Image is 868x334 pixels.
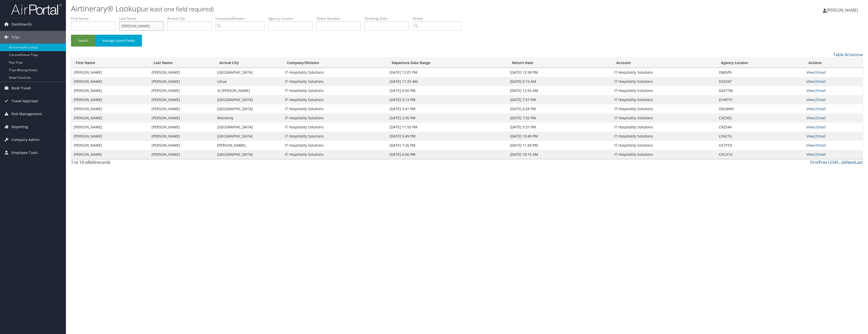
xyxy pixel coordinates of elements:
img: airportal-logo.png [11,3,62,15]
td: IT Hospitality Solutions [612,113,716,123]
a: 5 [836,160,839,165]
td: [PERSON_NAME] [71,77,149,86]
h1: Airtinerary® Lookup [71,3,599,14]
td: [PERSON_NAME] [149,132,214,141]
td: [DATE] 12:55 AM [508,86,612,95]
td: [PERSON_NAME] [149,86,214,95]
td: [DATE] 4:28 PM [508,104,612,113]
label: Arrival City [167,16,215,21]
td: [DATE] 7:57 PM [508,95,612,104]
td: | [804,132,863,141]
span: Reporting [11,121,28,133]
td: [PERSON_NAME] [149,104,214,113]
a: Email [816,125,826,129]
td: CXZ30G [716,113,804,123]
td: [PERSON_NAME] [215,141,282,150]
span: 660 [89,160,96,165]
th: Actions [804,58,863,68]
th: Arrival City: activate to sort column ascending [215,58,282,68]
td: CP427G [716,132,804,141]
td: [PERSON_NAME] [149,77,214,86]
a: First [810,160,819,165]
td: [PERSON_NAME] [149,113,214,123]
a: View [806,97,814,102]
td: | [804,123,863,132]
td: D1MTY1 [716,95,804,104]
td: [GEOGRAPHIC_DATA] [215,68,282,77]
td: | [804,104,863,113]
td: [DATE] 11:50 PM [387,123,508,132]
td: St [PERSON_NAME] [215,86,282,95]
th: Return Date: activate to sort column ascending [508,58,612,68]
div: 1 to 10 of records [71,159,263,168]
td: [PERSON_NAME] [71,141,149,150]
a: 1 [827,160,829,165]
th: Company/Division [282,58,387,68]
a: Email [816,88,826,93]
a: Email [816,134,826,139]
a: Email [816,106,826,111]
td: [DATE] 7:32 PM [508,113,612,123]
td: | [804,95,863,104]
a: Email [816,79,826,84]
td: [GEOGRAPHIC_DATA] [215,132,282,141]
td: CRZS44 [716,123,804,132]
td: [PERSON_NAME] [149,123,214,132]
a: Last [855,160,863,165]
td: IT Hospitality Solutions [282,68,387,77]
td: [PERSON_NAME] [149,141,214,150]
a: Next [846,160,855,165]
td: [PERSON_NAME] [149,95,214,104]
a: 3 [832,160,834,165]
label: Ticketing Date [365,16,413,21]
td: [PERSON_NAME] [71,86,149,95]
td: IT Hospitality Solutions [282,104,387,113]
td: CK7YTD [716,141,804,150]
a: View [806,134,814,139]
td: [DATE] 10:49 PM [508,132,612,141]
label: Agency Locator [268,16,316,21]
td: IT Hospitality Solutions [612,86,716,95]
td: | [804,141,863,150]
a: 2 [829,160,832,165]
td: [DATE] 9:37 PM [508,123,612,132]
td: [PERSON_NAME] [71,150,149,159]
th: Agency Locator: activate to sort column ascending [716,58,804,68]
a: Prev [819,160,827,165]
td: [DATE] 5:49 PM [387,132,508,141]
td: D5ZX47 [716,77,804,86]
td: IT Hospitality Solutions [612,104,716,113]
a: Email [816,70,826,75]
th: Account: activate to sort column ascending [612,58,716,68]
td: | [804,150,863,159]
td: IT Hospitality Solutions [282,86,387,95]
a: View [806,88,814,93]
label: Last Name [119,16,167,21]
td: IT Hospitality Solutions [612,132,716,141]
td: IT Hospitality Solutions [282,95,387,104]
span: Dashboards [11,18,32,31]
td: CKC41G [716,150,804,159]
label: Airline [413,16,465,21]
td: IT Hospitality Solutions [612,123,716,132]
a: Email [816,152,826,157]
td: | [804,113,863,123]
td: [DATE] 5:13 PM [387,95,508,104]
td: [DATE] 12:38 PM [508,68,612,77]
a: View [806,152,814,157]
td: [GEOGRAPHIC_DATA] [215,150,282,159]
th: Last Name: activate to sort column ascending [149,58,214,68]
a: 4 [834,160,836,165]
td: IT Hospitality Solutions [282,123,387,132]
td: Monterey [215,113,282,123]
small: (at least one field required) [141,5,214,13]
td: IT Hospitality Solutions [282,141,387,150]
a: View [806,143,814,148]
a: View [806,125,814,129]
td: IT Hospitality Solutions [282,113,387,123]
span: Risk Management [11,108,42,120]
button: Search [71,35,95,47]
td: IT Hospitality Solutions [282,77,387,86]
a: View [806,79,814,84]
span: Trips [11,31,20,44]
